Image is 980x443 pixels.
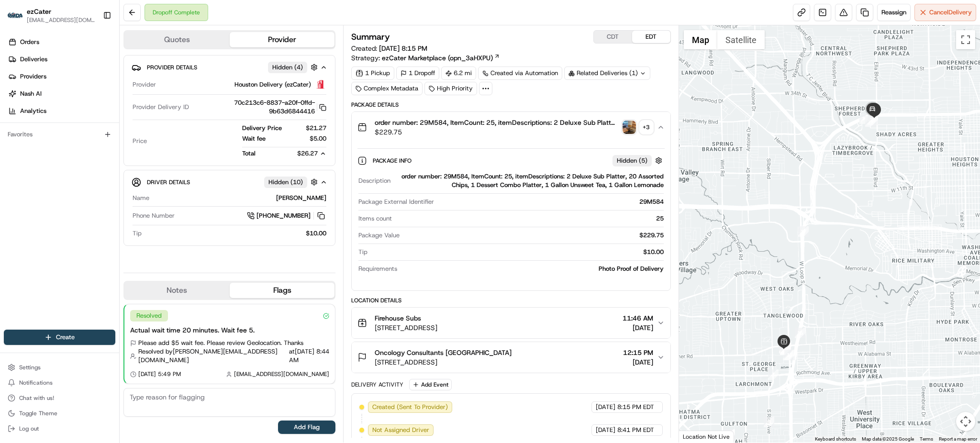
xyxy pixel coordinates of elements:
p: Welcome 👋 [10,38,174,54]
div: 6.2 mi [441,66,476,80]
span: Price [133,137,147,145]
div: Photo Proof of Delivery [401,265,663,273]
button: [EMAIL_ADDRESS][DOMAIN_NAME] [27,16,95,24]
span: Not Assigned Driver [372,426,429,434]
div: 15 [784,350,795,360]
img: Google [681,430,713,443]
div: 5 [724,429,735,440]
div: 17 [798,226,809,237]
button: Add Flag [278,421,335,434]
span: [DATE] [596,403,615,411]
button: CancelDelivery [914,4,976,21]
button: Start new chat [163,94,174,106]
span: Tip [358,248,367,256]
span: Requirements [358,265,397,273]
button: Provider [230,32,335,47]
span: 12:15 PM [623,348,653,357]
button: Show street map [684,30,717,49]
div: + 3 [640,121,653,134]
button: Keyboard shortcuts [815,436,856,443]
span: Chat with us! [19,394,54,402]
button: Hidden (5) [612,155,665,166]
a: Providers [4,69,119,84]
button: Show satellite imagery [717,30,765,49]
button: Log out [4,422,115,435]
h3: Summary [351,33,390,41]
div: $10.00 [145,229,326,238]
span: Wait fee [242,134,293,143]
span: Firehouse Subs [375,313,421,323]
span: $5.00 [295,134,326,143]
button: Firehouse Subs[STREET_ADDRESS]11:46 AM[DATE] [352,308,670,338]
img: Nash [10,10,29,29]
div: 7 [768,369,779,380]
input: Clear [25,62,158,72]
button: Hidden (4) [268,61,320,73]
button: Oncology Consultants [GEOGRAPHIC_DATA][STREET_ADDRESS]12:15 PM[DATE] [352,342,670,373]
button: Total$26.27 [242,149,326,158]
span: 8:41 PM EDT [617,426,654,434]
span: Notifications [19,379,53,387]
span: Tip [133,229,142,238]
a: Nash AI [4,86,119,101]
span: [DATE] 8:15 PM [379,44,427,53]
span: API Documentation [90,139,154,148]
a: Analytics [4,103,119,119]
div: High Priority [424,82,477,95]
button: Provider DetailsHidden (4) [132,59,327,75]
span: Analytics [20,107,46,115]
span: $26.27 [297,149,318,157]
div: Actual wait time 20 minutes. Wait fee 5. [130,325,329,335]
span: Settings [19,364,41,371]
div: Location Details [351,297,670,304]
div: 18 [859,113,870,124]
span: [PHONE_NUMBER] [256,211,311,220]
span: Providers [20,72,46,81]
a: Created via Automation [478,66,562,80]
span: Log out [19,425,39,432]
span: order number: 29M584, ItemCount: 25, itemDescriptions: 2 Deluxe Sub Platter, 20 Assorted Chips, 1... [375,118,618,127]
div: 📗 [10,140,17,147]
a: Terms (opens in new tab) [920,436,933,442]
span: Package Value [358,231,400,240]
button: Reassign [877,4,911,21]
button: Flags [230,283,335,298]
span: ezCater [27,7,51,16]
img: 1736555255976-a54dd68f-1ca7-489b-9aae-adbdc363a1c4 [10,91,27,109]
a: Orders [4,34,119,50]
div: $229.75 [403,231,663,240]
span: 8:15 PM EDT [617,403,654,411]
button: Map camera controls [956,412,975,431]
span: $21.27 [295,124,326,133]
span: Map data ©2025 Google [862,436,914,442]
span: $229.75 [375,127,618,137]
img: houstondeliveryservices_logo.png [315,79,326,90]
div: Favorites [4,127,115,142]
div: 💻 [81,140,89,147]
span: Package External Identifier [358,198,434,206]
a: [PHONE_NUMBER] [247,210,326,221]
div: [PERSON_NAME] [153,194,326,202]
div: 1 Dropoff [396,66,439,80]
a: Powered byPylon [67,162,116,169]
span: Created (Sent To Provider) [372,403,448,411]
span: Provider [133,80,156,89]
span: Description [358,177,390,185]
span: Total [242,149,283,158]
div: Complex Metadata [351,82,423,95]
button: Toggle Theme [4,407,115,420]
span: Hidden ( 5 ) [617,156,647,165]
button: Settings [4,361,115,374]
div: Start new chat [33,91,157,101]
button: Notifications [4,376,115,389]
div: Location Not Live [679,431,734,443]
button: Toggle fullscreen view [956,30,975,49]
span: Toggle Theme [19,410,57,417]
span: Driver Details [147,178,190,186]
span: Hidden ( 10 ) [268,178,303,187]
button: Quotes [124,32,230,47]
button: ezCaterezCater[EMAIL_ADDRESS][DOMAIN_NAME] [4,4,99,27]
button: photo_proof_of_pickup image+3 [623,121,653,134]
